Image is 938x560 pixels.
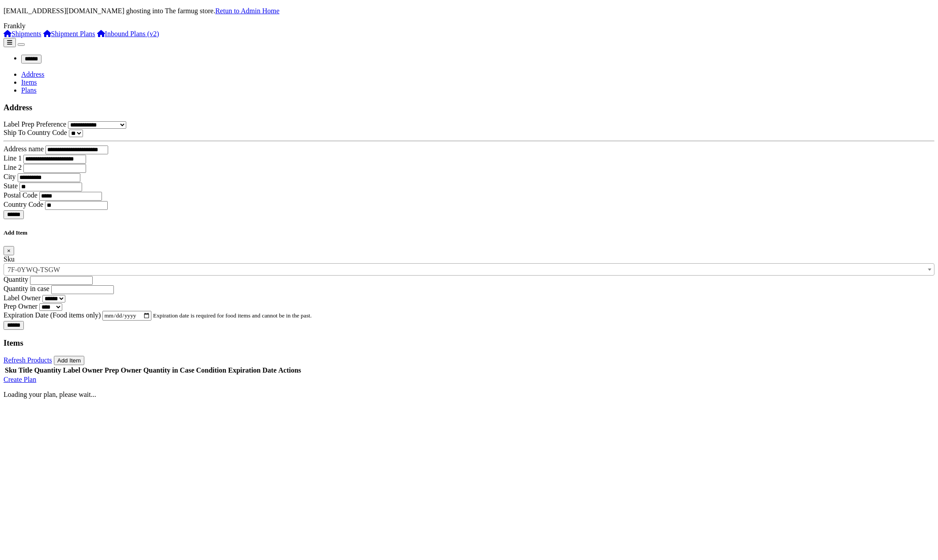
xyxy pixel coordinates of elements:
a: Create Plan [4,376,36,383]
span: Pro Sanitize Hand Sanitizer, 8 oz Bottles, 1 Carton, 12 bottles each Carton [4,264,934,276]
label: Expiration Date (Food items only) [4,311,101,319]
th: Sku [4,366,17,375]
th: Label Owner [63,366,103,375]
button: Close [4,246,14,255]
a: Shipments [4,30,41,37]
th: Quantity [34,366,61,375]
p: [EMAIL_ADDRESS][DOMAIN_NAME] ghosting into The farmug store. [4,7,934,15]
th: Quantity in Case [143,366,195,375]
label: Sku [4,255,15,263]
a: Items [21,78,37,86]
p: Loading your plan, please wait... [4,391,934,399]
a: Inbound Plans (v2) [97,30,159,37]
th: Title [18,366,33,375]
h3: Items [4,338,934,348]
label: Country Code [4,201,43,208]
th: Condition [196,366,226,375]
label: Postal Code [4,191,38,199]
label: Quantity in case [4,285,49,292]
a: Plans [21,86,37,94]
label: Ship To Country Code [4,129,67,136]
label: Line 1 [4,154,22,162]
h3: Address [4,103,934,112]
span: × [7,247,11,254]
th: Actions [278,366,301,375]
label: State [4,182,18,190]
button: Add Item [54,356,84,365]
a: Retun to Admin Home [215,7,279,15]
label: Prep Owner [4,302,38,310]
span: Pro Sanitize Hand Sanitizer, 8 oz Bottles, 1 Carton, 12 bottles each Carton [4,263,934,276]
a: Shipment Plans [43,30,95,37]
th: Expiration Date [228,366,277,375]
label: Label Prep Preference [4,120,66,128]
a: Address [21,71,44,78]
label: City [4,173,16,180]
label: Address name [4,145,44,153]
div: Frankly [4,22,934,30]
small: Expiration date is required for food items and cannot be in the past. [153,312,312,319]
a: Refresh Products [4,356,52,364]
label: Line 2 [4,164,22,171]
label: Quantity [4,276,28,283]
button: Toggle navigation [18,43,25,46]
th: Prep Owner [104,366,142,375]
label: Label Owner [4,294,41,302]
h5: Add Item [4,229,934,236]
